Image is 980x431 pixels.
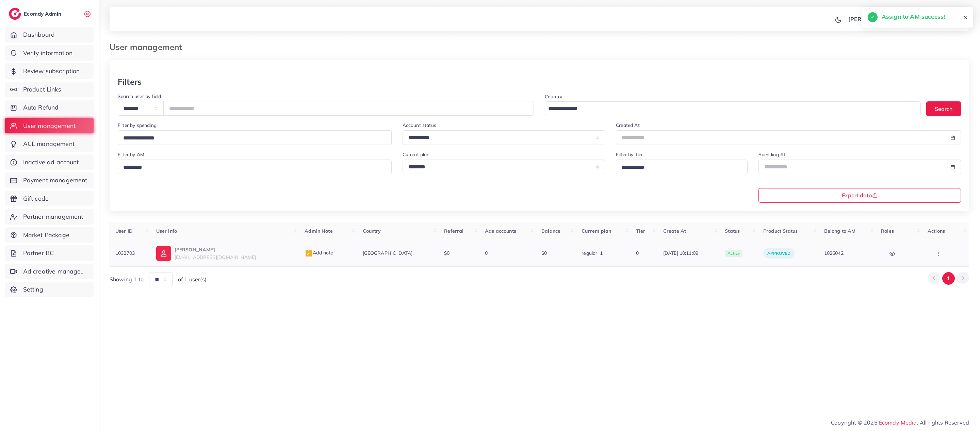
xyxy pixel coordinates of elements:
span: Review subscription [23,67,80,76]
span: Dashboard [23,30,55,39]
span: Inactive ad account [23,158,79,167]
span: 0 [636,250,639,256]
span: , All rights Reserved [917,418,969,427]
span: Gift code [23,194,49,203]
a: logoEcomdy Admin [9,8,63,20]
span: regular_1 [582,250,602,256]
span: Current plan [582,228,611,234]
span: Showing 1 to [110,276,144,283]
a: Gift code [5,191,94,206]
span: Verify information [23,49,73,57]
a: User management [5,118,94,134]
a: [PERSON_NAME] [PERSON_NAME]avatar [845,12,964,26]
span: ACL management [23,139,75,148]
span: Auto Refund [23,103,59,112]
span: Status [725,228,740,234]
span: Setting [23,285,43,294]
label: Country [545,93,562,100]
input: Search for option [121,162,383,173]
label: Filter by Tier [616,151,643,158]
h2: Ecomdy Admin [24,11,63,17]
a: Market Package [5,227,94,243]
span: Belong to AM [824,228,856,234]
input: Search for option [121,133,383,144]
label: Account status [403,122,436,129]
span: Product Status [763,228,798,234]
label: Spending At [758,151,786,158]
p: [PERSON_NAME] [PERSON_NAME] [848,15,943,23]
span: Admin Note [305,228,333,234]
label: Filter by AM [118,151,144,158]
img: admin_note.cdd0b510.svg [305,249,313,258]
span: 1026042 [824,250,844,256]
span: Create At [663,228,686,234]
h3: User management [110,42,187,52]
a: Review subscription [5,63,94,79]
span: User ID [115,228,133,234]
a: Auto Refund [5,100,94,115]
span: active [725,250,742,257]
span: Market Package [23,231,69,239]
span: Country [363,228,381,234]
label: Created At [616,122,640,129]
img: ic-user-info.36bf1079.svg [156,246,171,261]
img: logo [9,8,21,20]
a: Product Links [5,82,94,97]
span: Ad creative management [23,267,88,276]
span: $0 [444,250,450,256]
span: [GEOGRAPHIC_DATA] [363,250,413,256]
a: Ad creative management [5,264,94,279]
p: [PERSON_NAME] [175,246,256,254]
a: Inactive ad account [5,154,94,170]
button: Go to page 1 [942,272,955,285]
span: Ads accounts [485,228,516,234]
span: 1032703 [115,250,135,256]
div: Search for option [118,130,392,145]
span: User info [156,228,177,234]
div: Search for option [616,160,747,174]
a: Partner management [5,209,94,225]
a: Payment management [5,172,94,188]
h3: Filters [118,77,142,87]
div: Search for option [545,101,921,115]
span: Balance [541,228,560,234]
span: Partner management [23,212,83,221]
a: Verify information [5,45,94,61]
ul: Pagination [928,272,969,285]
a: Dashboard [5,27,94,43]
span: approved [767,251,790,256]
input: Search for option [546,103,912,114]
span: Payment management [23,176,87,185]
span: Product Links [23,85,61,94]
label: Filter by spending [118,122,157,129]
h5: Assign to AM success! [882,12,945,21]
button: Export data [758,188,961,203]
span: User management [23,121,76,130]
span: Tier [636,228,646,234]
a: [PERSON_NAME][EMAIL_ADDRESS][DOMAIN_NAME] [156,246,294,261]
span: [DATE] 10:11:09 [663,250,714,256]
a: Ecomdy Media [879,419,917,426]
span: Export data [842,193,878,198]
span: Copyright © 2025 [831,418,969,427]
span: [EMAIL_ADDRESS][DOMAIN_NAME] [175,254,256,260]
span: Roles [881,228,894,234]
button: Search [926,101,961,116]
span: Actions [928,228,945,234]
a: ACL management [5,136,94,152]
input: Search for option [619,162,738,173]
div: Search for option [118,160,392,174]
span: Add note [305,250,333,256]
span: $0 [541,250,547,256]
span: Referral [444,228,463,234]
a: Partner BC [5,245,94,261]
span: Partner BC [23,249,54,258]
span: of 1 user(s) [178,276,207,283]
label: Current plan [403,151,430,158]
label: Search user by field [118,93,161,100]
a: Setting [5,282,94,297]
span: 0 [485,250,488,256]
